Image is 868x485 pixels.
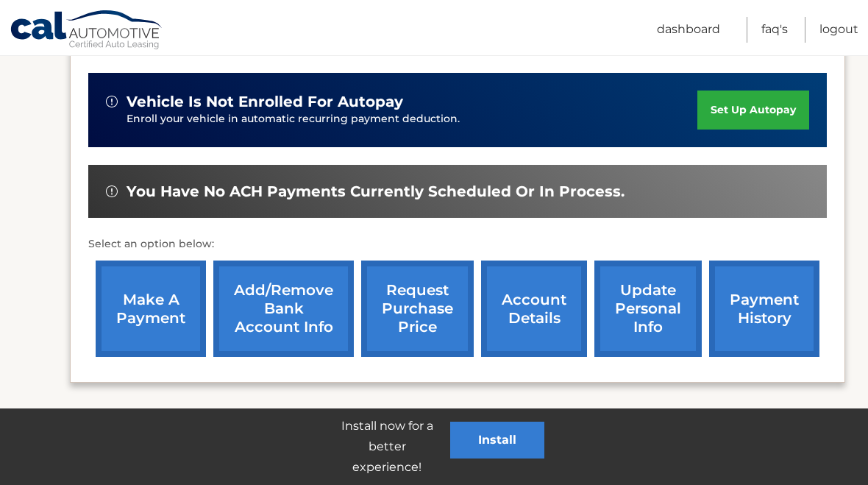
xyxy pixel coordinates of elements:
[594,261,702,357] a: update personal info
[324,416,450,478] p: Install now for a better experience!
[127,183,625,201] span: You have no ACH payments currently scheduled or in process.
[361,261,474,357] a: request purchase price
[213,261,354,357] a: Add/Remove bank account info
[450,422,544,459] button: Install
[106,96,118,107] img: alert-white.svg
[127,111,697,127] p: Enroll your vehicle in automatic recurring payment deduction.
[709,261,819,357] a: payment history
[10,10,164,52] a: Cal Automotive
[819,17,858,43] a: Logout
[96,261,206,357] a: make a payment
[481,261,587,357] a: account details
[761,17,788,43] a: FAQ's
[106,185,118,197] img: alert-white.svg
[88,236,827,253] p: Select an option below:
[697,91,809,130] a: set up autopay
[127,93,403,111] span: vehicle is not enrolled for autopay
[657,17,720,43] a: Dashboard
